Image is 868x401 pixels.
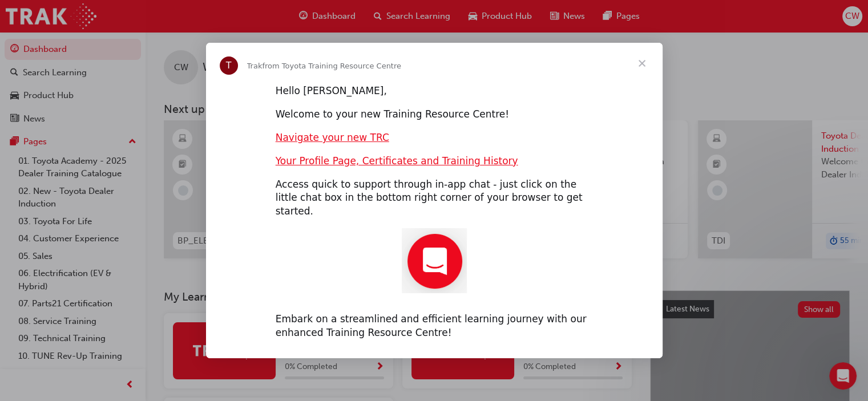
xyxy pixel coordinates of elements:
[621,43,663,84] span: Close
[276,313,593,340] div: Embark on a streamlined and efficient learning journey with our enhanced Training Resource Centre!
[262,62,401,70] span: from Toyota Training Resource Centre
[276,132,389,143] a: Navigate your new TRC
[247,62,263,70] span: Trak
[276,155,518,167] a: Your Profile Page, Certificates and Training History
[276,178,593,218] div: Access quick to support through in-app chat - just click on the little chat box in the bottom rig...
[276,108,593,121] div: Welcome to your new Training Resource Centre!
[276,84,593,98] div: Hello [PERSON_NAME],
[220,56,238,75] div: Profile image for Trak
